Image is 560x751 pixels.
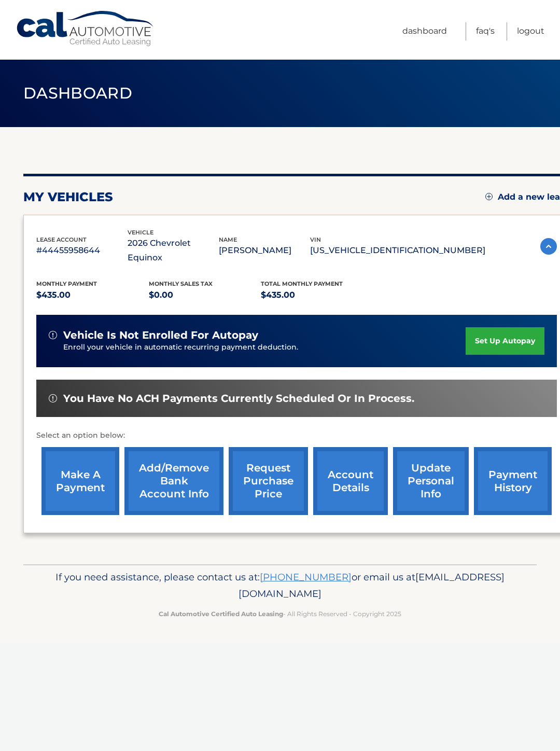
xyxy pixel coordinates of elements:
img: accordion-active.svg [540,238,557,255]
p: $435.00 [261,288,373,302]
span: vehicle [128,229,153,236]
p: #44455958644 [36,243,128,258]
p: If you need assistance, please contact us at: or email us at [39,569,521,602]
span: [EMAIL_ADDRESS][DOMAIN_NAME] [239,571,505,600]
span: vehicle is not enrolled for autopay [63,329,258,342]
a: Logout [517,22,544,40]
a: FAQ's [476,22,495,40]
a: Dashboard [402,22,447,40]
a: [PHONE_NUMBER] [260,571,352,583]
span: name [219,236,237,243]
a: account details [313,447,388,515]
span: Total Monthly Payment [261,280,343,287]
p: [PERSON_NAME] [219,243,310,258]
a: make a payment [41,447,119,515]
a: set up autopay [466,327,544,355]
a: payment history [474,447,552,515]
span: You have no ACH payments currently scheduled or in process. [63,392,414,405]
p: Select an option below: [36,429,557,442]
span: Monthly Payment [36,280,97,287]
img: alert-white.svg [49,331,57,339]
p: [US_VEHICLE_IDENTIFICATION_NUMBER] [310,243,485,258]
a: Add/Remove bank account info [124,447,223,515]
a: update personal info [393,447,469,515]
a: Cal Automotive [16,10,156,47]
img: alert-white.svg [49,394,57,402]
p: $0.00 [149,288,261,302]
span: vin [310,236,321,243]
span: lease account [36,236,87,243]
p: 2026 Chevrolet Equinox [128,236,219,265]
a: request purchase price [229,447,308,515]
p: Enroll your vehicle in automatic recurring payment deduction. [63,342,466,353]
h2: my vehicles [23,189,113,205]
img: add.svg [485,193,493,200]
span: Dashboard [23,84,132,103]
strong: Cal Automotive Certified Auto Leasing [159,610,283,618]
p: $435.00 [36,288,149,302]
span: Monthly sales Tax [149,280,213,287]
p: - All Rights Reserved - Copyright 2025 [39,608,521,619]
